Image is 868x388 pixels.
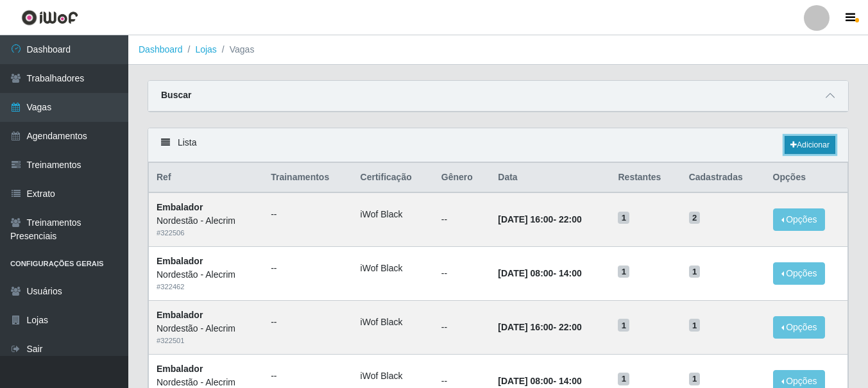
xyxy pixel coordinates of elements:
[271,316,345,329] ul: --
[148,128,848,162] div: Lista
[490,163,610,193] th: Data
[559,268,582,278] time: 14:00
[21,10,78,26] img: CoreUI Logo
[559,376,582,386] time: 14:00
[618,319,629,332] span: 1
[498,214,581,224] strong: -
[498,268,553,278] time: [DATE] 08:00
[559,214,582,224] time: 22:00
[271,262,345,275] ul: --
[157,282,255,292] div: # 322462
[498,322,581,332] strong: -
[157,228,255,239] div: # 322506
[217,43,255,56] li: Vagas
[157,256,203,266] strong: Embalador
[157,364,203,374] strong: Embalador
[161,90,191,100] strong: Buscar
[361,262,426,275] li: iWof Black
[689,266,701,278] span: 1
[689,373,701,385] span: 1
[498,322,553,332] time: [DATE] 16:00
[271,208,345,221] ul: --
[434,247,490,301] td: --
[689,212,701,224] span: 2
[157,214,255,228] div: Nordestão - Alecrim
[149,163,264,193] th: Ref
[157,202,203,212] strong: Embalador
[139,44,183,55] a: Dashboard
[353,163,434,193] th: Certificação
[195,44,216,55] a: Lojas
[498,214,553,224] time: [DATE] 16:00
[157,322,255,335] div: Nordestão - Alecrim
[271,369,345,383] ul: --
[618,266,629,278] span: 1
[361,369,426,383] li: iWof Black
[765,163,848,193] th: Opções
[434,300,490,354] td: --
[785,136,835,154] a: Adicionar
[681,163,765,193] th: Cadastradas
[361,316,426,329] li: iWof Black
[434,192,490,246] td: --
[434,163,490,193] th: Gênero
[498,376,553,386] time: [DATE] 08:00
[157,268,255,282] div: Nordestão - Alecrim
[773,262,826,285] button: Opções
[498,376,581,386] strong: -
[157,335,255,346] div: # 322501
[157,310,203,320] strong: Embalador
[773,316,826,339] button: Opções
[498,268,581,278] strong: -
[773,208,826,231] button: Opções
[689,319,701,332] span: 1
[618,212,629,224] span: 1
[128,35,868,65] nav: breadcrumb
[559,322,582,332] time: 22:00
[618,373,629,385] span: 1
[610,163,681,193] th: Restantes
[361,208,426,221] li: iWof Black
[263,163,352,193] th: Trainamentos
